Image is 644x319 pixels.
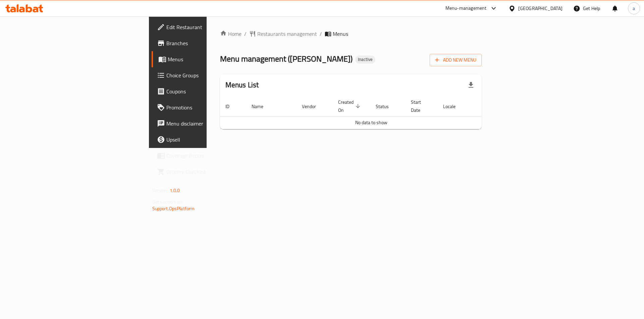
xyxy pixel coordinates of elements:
[170,186,180,195] span: 1.0.0
[320,30,322,38] li: /
[166,119,251,128] span: Menu disclaimer
[166,136,251,144] span: Upsell
[152,51,257,67] a: Menus
[166,71,251,79] span: Choice Groups
[168,55,251,63] span: Menus
[220,51,353,66] span: Menu management ( [PERSON_NAME] )
[152,186,169,195] span: Version:
[302,102,325,110] span: Vendor
[225,80,259,90] h2: Menus List
[166,168,251,176] span: Grocery Checklist
[443,102,464,110] span: Locale
[355,57,375,62] span: Inactive
[152,67,257,83] a: Choice Groups
[166,87,251,95] span: Coupons
[152,148,257,164] a: Coverage Report
[225,102,238,110] span: ID
[152,19,257,35] a: Edit Restaurant
[152,83,257,99] a: Coupons
[152,204,195,213] a: Support.OpsPlatform
[355,56,375,64] div: Inactive
[166,23,251,31] span: Edit Restaurant
[411,98,430,114] span: Start Date
[338,98,362,114] span: Created On
[333,30,348,38] span: Menus
[376,102,397,110] span: Status
[472,96,523,116] th: Actions
[252,102,272,110] span: Name
[355,118,387,127] span: No data to show
[220,30,482,38] nav: breadcrumb
[220,96,523,129] table: enhanced table
[249,30,317,38] a: Restaurants management
[152,164,257,180] a: Grocery Checklist
[463,77,479,93] div: Export file
[152,115,257,132] a: Menu disclaimer
[430,54,482,66] button: Add New Menu
[257,30,317,38] span: Restaurants management
[435,56,476,64] span: Add New Menu
[166,152,251,160] span: Coverage Report
[166,39,251,47] span: Branches
[166,103,251,111] span: Promotions
[633,5,635,12] span: a
[152,197,183,206] span: Get support on:
[152,35,257,51] a: Branches
[152,99,257,115] a: Promotions
[152,132,257,148] a: Upsell
[518,5,562,12] div: [GEOGRAPHIC_DATA]
[445,4,487,12] div: Menu-management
